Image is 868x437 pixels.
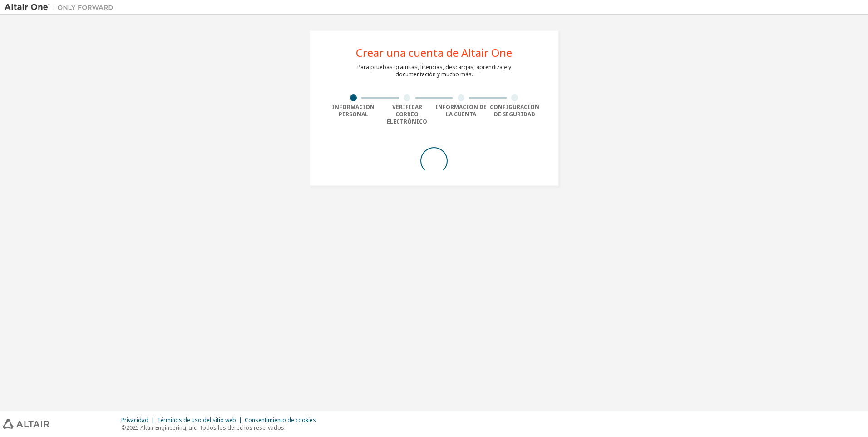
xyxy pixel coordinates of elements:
[380,104,434,125] div: Verificar correo electrónico
[3,419,49,429] img: altair_logo.svg
[245,417,321,424] div: Consentimiento de cookies
[488,104,542,118] div: Configuración de seguridad
[357,64,511,78] div: Para pruebas gratuitas, licencias, descargas, aprendizaje y documentación y mucho más.
[121,417,157,424] div: Privacidad
[126,424,286,432] font: 2025 Altair Engineering, Inc. Todos los derechos reservados.
[326,104,380,118] div: Información personal
[5,3,118,12] img: Altair One
[356,47,512,58] div: Crear una cuenta de Altair One
[157,417,245,424] div: Términos de uso del sitio web
[434,104,488,118] div: Información de la cuenta
[121,424,321,432] p: ©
